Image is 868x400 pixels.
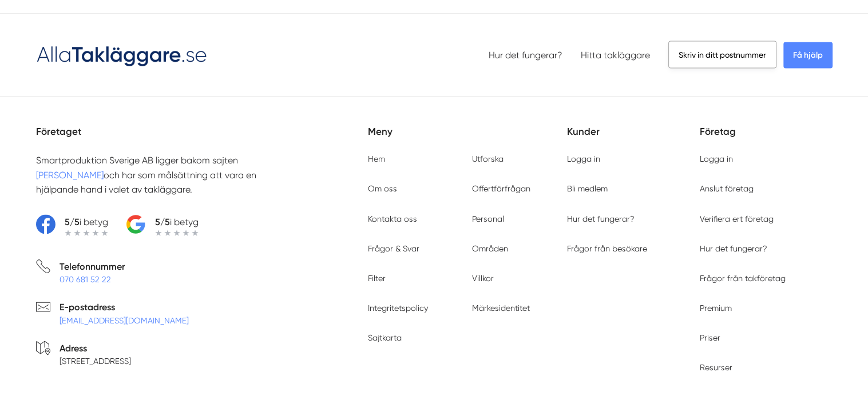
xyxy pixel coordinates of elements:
p: E-postadress [60,300,189,314]
p: Adress [60,341,131,355]
a: Villkor [472,274,494,283]
a: Logga in [700,154,733,163]
a: Områden [472,244,508,253]
strong: 5/5 [155,217,170,227]
a: Integritetspolicy [368,303,428,313]
a: Premium [700,303,732,313]
a: Offertförfrågan [472,184,530,193]
a: Resurser [700,363,732,372]
a: Frågor från besökare [567,244,647,253]
a: [PERSON_NAME] [36,170,104,181]
a: 5/5i betyg [126,215,199,236]
a: 070 681 52 22 [60,275,111,284]
a: Hem [368,154,385,163]
h5: Meny [368,124,567,153]
a: Anslut företag [700,184,754,193]
h5: Företaget [36,124,368,153]
a: Sajtkarta [368,333,402,342]
a: Märkesidentitet [472,303,530,313]
p: i betyg [155,215,199,229]
p: i betyg [65,215,108,229]
a: Kontakta oss [368,214,417,223]
a: [EMAIL_ADDRESS][DOMAIN_NAME] [60,316,189,325]
span: Få hjälp [783,42,833,69]
svg: Telefon [36,259,50,274]
a: Personal [472,214,504,223]
p: [STREET_ADDRESS] [60,355,131,367]
h5: Företag [700,124,833,153]
a: Hitta takläggare [581,50,650,61]
strong: 5/5 [65,217,80,227]
span: Skriv in ditt postnummer [668,41,776,69]
a: Priser [700,333,720,342]
a: Utforska [472,154,504,163]
a: Hur det fungerar? [567,214,635,223]
a: Frågor från takföretag [700,274,786,283]
a: Frågor & Svar [368,244,419,253]
p: Smartproduktion Sverige AB ligger bakom sajten och har som målsättning att vara en hjälpande hand... [36,153,292,197]
p: Telefonnummer [60,259,125,274]
a: Logga in [567,154,600,163]
a: Filter [368,274,386,283]
h5: Kunder [567,124,700,153]
img: Logotyp Alla Takläggare [36,42,208,68]
a: Hur det fungerar? [700,244,767,253]
a: Om oss [368,184,397,193]
a: Hur det fungerar? [489,50,562,61]
a: 5/5i betyg [36,215,108,236]
a: Verifiera ert företag [700,214,774,223]
a: Bli medlem [567,184,608,193]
